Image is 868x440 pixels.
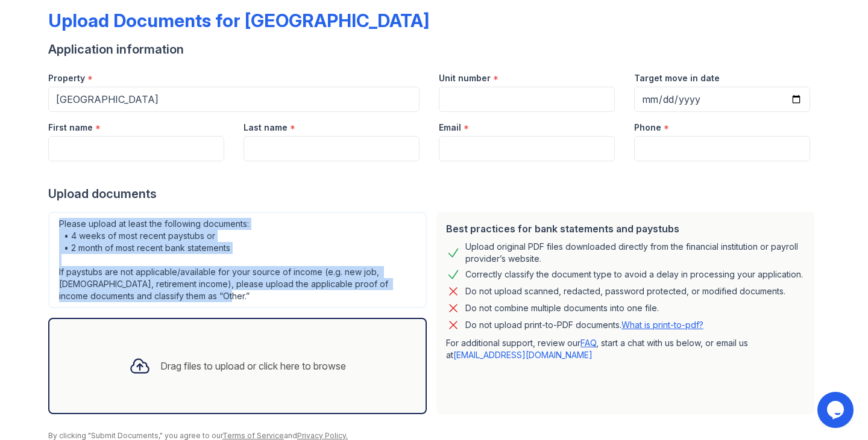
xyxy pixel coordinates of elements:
[439,122,461,134] label: Email
[244,122,288,134] label: Last name
[465,301,659,315] div: Do not combine multiple documents into one file.
[297,431,348,440] a: Privacy Policy.
[634,122,661,134] label: Phone
[48,122,93,134] label: First name
[465,241,805,265] div: Upload original PDF files downloaded directly from the financial institution or payroll provider’...
[446,337,805,361] p: For additional support, review our , start a chat with us below, or email us at
[580,338,596,348] a: FAQ
[48,41,820,58] div: Application information
[621,320,703,330] a: What is print-to-pdf?
[48,212,427,308] div: Please upload at least the following documents: • 4 weeks of most recent paystubs or • 2 month of...
[160,359,346,373] div: Drag files to upload or click here to browse
[465,267,803,282] div: Correctly classify the document type to avoid a delay in processing your application.
[48,185,820,202] div: Upload documents
[446,222,805,236] div: Best practices for bank statements and paystubs
[465,319,703,331] p: Do not upload print-to-PDF documents.
[439,72,491,84] label: Unit number
[465,284,785,299] div: Do not upload scanned, redacted, password protected, or modified documents.
[48,72,85,84] label: Property
[817,392,856,428] iframe: chat widget
[453,350,593,360] a: [EMAIL_ADDRESS][DOMAIN_NAME]
[222,431,284,440] a: Terms of Service
[48,10,429,31] div: Upload Documents for [GEOGRAPHIC_DATA]
[634,72,720,84] label: Target move in date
